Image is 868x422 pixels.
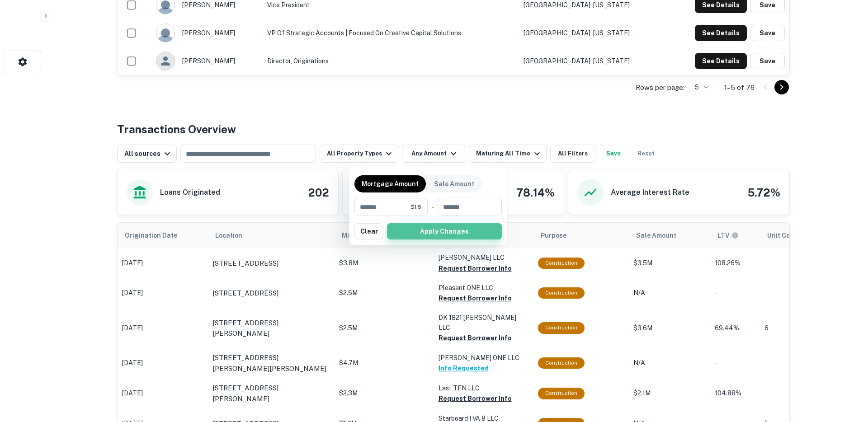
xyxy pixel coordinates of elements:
[362,179,419,189] p: Mortgage Amount
[410,203,421,211] span: $1.5
[434,179,474,189] p: Sale Amount
[354,223,383,239] button: Clear
[823,350,868,393] iframe: Chat Widget
[431,198,434,216] div: -
[387,223,502,239] button: Apply Changes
